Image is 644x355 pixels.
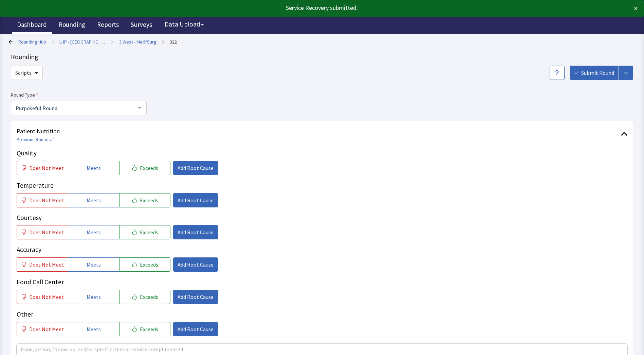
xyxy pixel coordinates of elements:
span: Does Not Meet [29,325,64,333]
div: Rounding [11,52,633,62]
a: Rounding Hub [18,38,46,45]
span: Exceeds [140,260,158,269]
p: Temperature [17,181,627,190]
button: Does Not Meet [17,257,68,272]
button: Exceeds [119,193,170,207]
span: > [111,35,114,49]
button: Does Not Meet [17,193,68,207]
span: > [162,35,164,49]
button: Exceeds [119,257,170,272]
button: Does Not Meet [17,322,68,336]
label: Round Type [11,91,147,99]
button: Exceeds [119,161,170,175]
button: Add Root Cause [173,193,218,207]
span: Purposeful Round [14,104,133,112]
span: Patient Nutrition [17,126,621,136]
p: Courtesy [17,213,627,223]
span: Add Root Cause [178,325,214,333]
span: Exceeds [140,293,158,301]
a: Dashboard [12,17,52,34]
button: Meets [68,290,119,304]
button: Meets [68,257,119,272]
button: Does Not Meet [17,290,68,304]
a: Previous Rounds: 1 [17,136,55,142]
span: Does Not Meet [29,164,64,172]
button: Meets [68,193,119,207]
button: Meets [68,225,119,239]
button: Add Root Cause [173,225,218,239]
button: Data Upload [161,18,208,31]
span: Add Root Cause [178,196,214,204]
span: Meets [87,260,101,269]
a: 3 West - Med/Surg [119,38,157,45]
span: Exceeds [140,196,158,204]
button: Exceeds [119,322,170,336]
button: Does Not Meet [17,161,68,175]
button: Add Root Cause [173,322,218,336]
span: Does Not Meet [29,228,64,236]
span: Meets [87,325,101,333]
p: Food Call Center [17,277,627,287]
span: Submit Round [581,69,614,77]
span: Does Not Meet [29,293,64,301]
button: Add Root Cause [173,161,218,175]
p: Quality [17,148,627,158]
span: Exceeds [140,228,158,236]
span: Add Root Cause [178,228,214,236]
a: Reports [92,17,124,34]
span: Scripts [15,69,32,77]
span: Add Root Cause [178,260,214,269]
span: Does Not Meet [29,196,64,204]
p: Other [17,309,627,319]
span: Meets [87,293,101,301]
span: Exceeds [140,164,158,172]
button: Meets [68,161,119,175]
a: LHP - [GEOGRAPHIC_DATA] [59,38,106,45]
span: Exceeds [140,325,158,333]
span: Meets [87,164,101,172]
button: Add Root Cause [173,290,218,304]
button: Meets [68,322,119,336]
span: Meets [87,228,101,236]
button: Exceeds [119,225,170,239]
div: Service Recovery submitted. [6,3,575,13]
span: > [52,35,54,49]
button: Scripts [11,66,43,80]
a: Rounding [54,17,90,34]
button: Add Root Cause [173,257,218,272]
p: Accuracy [17,245,627,255]
button: Does Not Meet [17,225,68,239]
span: Add Root Cause [178,164,214,172]
a: Surveys [126,17,157,34]
span: Does Not Meet [29,260,64,269]
span: Meets [87,196,101,204]
button: Submit Round [570,66,619,80]
a: 322 [170,38,177,45]
button: × [634,3,638,14]
button: Exceeds [119,290,170,304]
span: Add Root Cause [178,293,214,301]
